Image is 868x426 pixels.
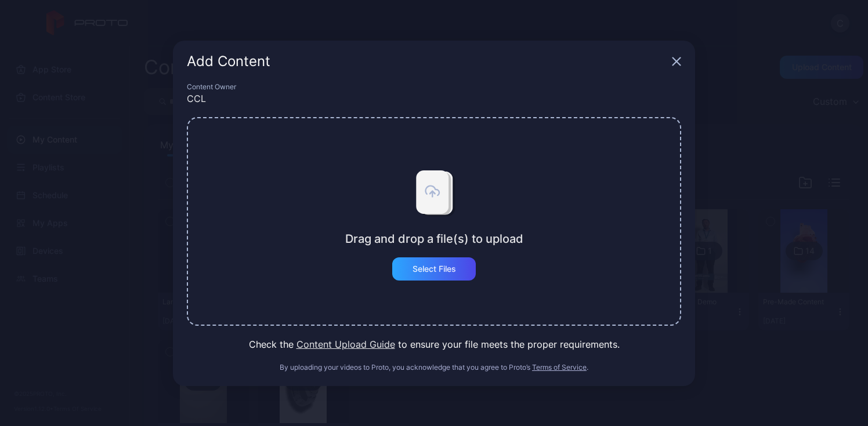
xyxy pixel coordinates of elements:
div: Select Files [413,264,456,274]
button: Terms of Service [532,363,587,372]
div: Add Content [187,54,667,68]
div: By uploading your videos to Proto, you acknowledge that you agree to Proto’s . [187,363,681,372]
div: Check the to ensure your file meets the proper requirements. [187,337,681,351]
div: CCL [187,92,681,105]
div: Drag and drop a file(s) to upload [345,232,523,246]
button: Content Upload Guide [296,337,395,351]
button: Select Files [392,257,476,281]
div: Content Owner [187,82,681,92]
